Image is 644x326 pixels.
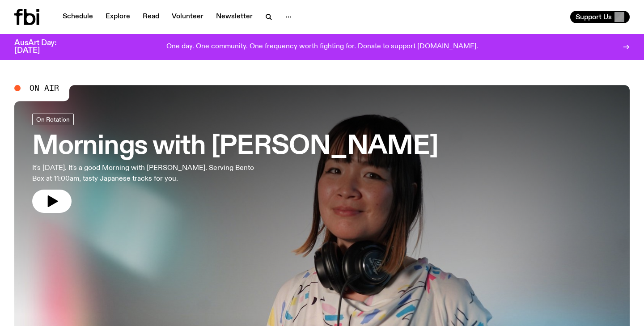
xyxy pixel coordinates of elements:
[14,39,72,55] h3: AusArt Day: [DATE]
[30,84,59,92] span: On Air
[32,114,74,125] a: On Rotation
[211,11,258,23] a: Newsletter
[166,43,478,51] p: One day. One community. One frequency worth fighting for. Donate to support [DOMAIN_NAME].
[137,11,165,23] a: Read
[166,11,209,23] a: Volunteer
[32,114,438,213] a: Mornings with [PERSON_NAME]It's [DATE]. It's a good Morning with [PERSON_NAME]. Serving Bento Box...
[36,116,70,123] span: On Rotation
[57,11,98,23] a: Schedule
[576,13,612,21] span: Support Us
[570,11,630,23] button: Support Us
[32,163,261,184] p: It's [DATE]. It's a good Morning with [PERSON_NAME]. Serving Bento Box at 11:00am, tasty Japanese...
[32,134,438,159] h3: Mornings with [PERSON_NAME]
[100,11,136,23] a: Explore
